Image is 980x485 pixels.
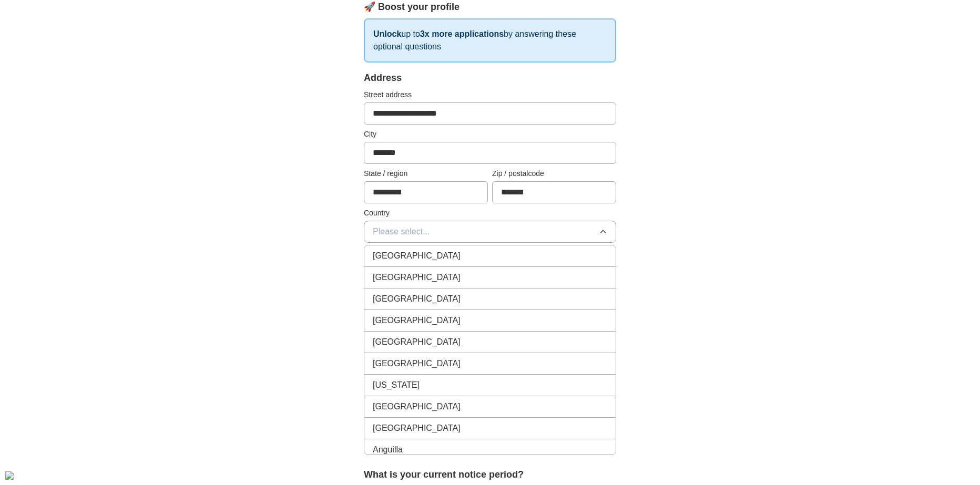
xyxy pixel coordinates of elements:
strong: Unlock [373,29,401,38]
span: [GEOGRAPHIC_DATA] [373,400,461,413]
label: State / region [364,168,488,179]
label: Zip / postalcode [492,168,616,179]
p: up to by answering these optional questions [364,18,616,63]
label: Country [364,208,616,219]
span: Anguilla [373,443,403,456]
button: Please select... [364,221,616,243]
label: What is your current notice period? [364,468,616,482]
div: Cookie consent button [5,471,14,480]
strong: 3x more applications [420,29,504,38]
span: [GEOGRAPHIC_DATA] [373,293,461,305]
span: [GEOGRAPHIC_DATA] [373,314,461,327]
span: [GEOGRAPHIC_DATA] [373,271,461,284]
img: Cookie%20settings [5,471,14,480]
label: City [364,129,616,140]
label: Street address [364,89,616,100]
span: [GEOGRAPHIC_DATA] [373,357,461,370]
div: Address [364,71,616,85]
span: [GEOGRAPHIC_DATA] [373,336,461,348]
span: [GEOGRAPHIC_DATA] [373,250,461,262]
span: Please select... [373,225,430,238]
span: [GEOGRAPHIC_DATA] [373,422,461,435]
span: [US_STATE] [373,379,420,391]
